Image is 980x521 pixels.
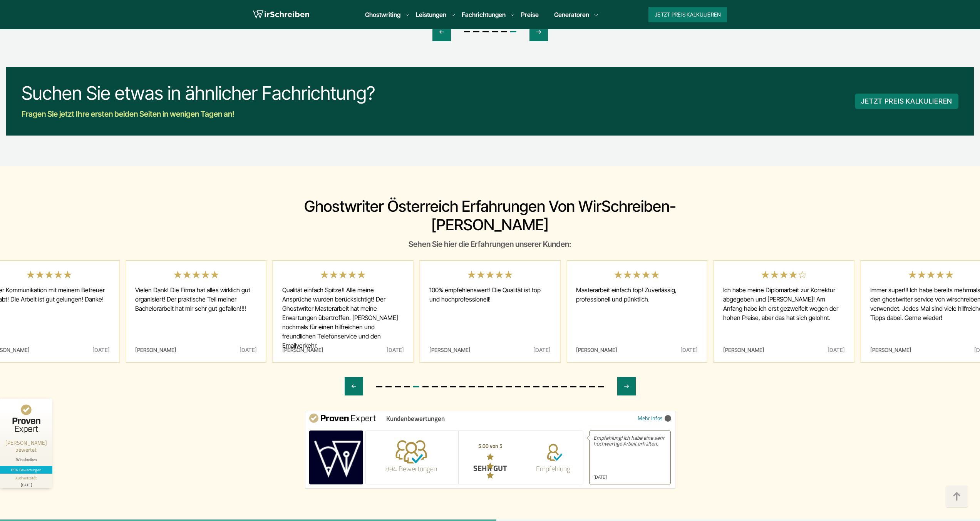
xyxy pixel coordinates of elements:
[404,386,410,387] span: Go to slide 4
[870,347,911,353] span: [PERSON_NAME]
[589,386,595,387] span: Go to slide 24
[482,31,489,32] span: Go to slide 3
[413,386,419,387] span: Go to slide 5
[580,386,586,387] span: Go to slide 23
[432,23,451,41] div: Previous slide
[576,279,698,347] span: Masterarbeit einfach top! Zuverlässig, professionell und pünktlich.
[370,465,452,473] span: 894 Bewertungen
[253,197,727,234] h2: Ghostwriter Österreich Erfahrungen von WirSchreiben-[PERSON_NAME]
[345,377,363,395] div: Previous slide
[240,347,257,353] span: [DATE]
[459,386,466,387] span: Go to slide 10
[282,279,404,347] span: Qualität einfach Spitze!! Alle meine Ansprüche wurden berücksichtigt! Der Ghostwriter Masterarbei...
[282,347,323,353] span: [PERSON_NAME]
[529,23,548,41] div: Next slide
[576,347,617,353] span: [PERSON_NAME]
[714,260,854,363] div: 7 / 25
[422,386,429,387] span: Go to slide 6
[570,386,576,387] span: Go to slide 22
[441,386,447,387] span: Go to slide 8
[464,443,516,449] p: 5.00 von 5
[723,279,845,347] span: Ich habe meine Diplomarbeit zur Korrektur abgegeben und [PERSON_NAME]! Am Anfang habe ich erst ge...
[723,347,764,353] span: [PERSON_NAME]
[429,279,551,347] span: 100% empfehlenswert! Die Qualität ist top und hochprofessionell!
[855,94,958,109] button: JETZT PREIS KALKULIEREN
[416,10,446,19] a: Leistungen
[135,279,257,347] span: Vielen Dank! Die Firma hat alles wirklich gut organisiert! Der praktische Teil meiner Bachelorarb...
[15,475,37,481] div: Authentizität
[680,347,698,353] span: [DATE]
[386,415,445,422] span: Kundenbewertungen
[309,414,376,423] img: ProvenExpert
[464,31,470,32] span: Go to slide 1
[365,10,400,19] a: Ghostwriting
[395,386,401,387] span: Go to slide 3
[450,386,456,387] span: Go to slide 9
[432,386,438,387] span: Go to slide 7
[309,431,363,484] img: Wirschreiben
[464,464,516,472] p: SEHR GUT
[566,260,707,363] div: 6 / 25
[501,31,507,32] span: Go to slide 5
[638,413,671,422] a: Mehr Infos
[92,347,110,353] span: [DATE]
[521,11,539,18] a: Preise
[945,485,968,508] img: button top
[828,347,845,353] span: [DATE]
[533,347,551,353] span: [DATE]
[22,108,375,120] div: Fragen Sie jetzt Ihre ersten beiden Seiten in wenigen Tagen an!
[533,386,539,387] span: Go to slide 18
[598,386,604,387] span: Go to slide 25
[429,347,471,353] span: [PERSON_NAME]
[387,347,404,353] span: [DATE]
[469,386,475,387] span: Go to slide 11
[528,465,579,473] span: Empfehlung
[385,386,392,387] span: Go to slide 2
[135,347,176,353] span: [PERSON_NAME]
[3,481,49,487] div: [DATE]
[552,386,558,387] span: Go to slide 20
[473,31,479,32] span: Go to slide 2
[487,386,493,387] span: Go to slide 13
[376,386,382,387] span: Go to slide 1
[492,31,498,32] span: Go to slide 4
[593,435,667,472] span: Empfehlung! Ich habe eine sehr hochwertige Arbeit erhalten.
[506,386,512,387] span: Go to slide 15
[510,31,516,32] span: Go to slide 6
[462,10,506,19] a: Fachrichtungen
[648,7,727,22] button: Jetzt Preis kalkulieren
[253,238,727,250] div: Sehen Sie hier die Erfahrungen unserer Kunden:
[273,260,414,363] div: 4 / 25
[617,377,636,395] div: Next slide
[126,260,266,363] div: 3 / 25
[524,386,530,387] span: Go to slide 17
[22,82,375,104] div: Suchen Sie etwas in ähnlicher Fachrichtung?
[515,386,521,387] span: Go to slide 16
[543,386,549,387] span: Go to slide 19
[554,10,589,19] a: Generatoren
[478,386,484,387] span: Go to slide 12
[3,457,49,462] div: Wirschreiben
[561,386,567,387] span: Go to slide 21
[253,9,309,20] img: logo wirschreiben
[496,386,503,387] span: Go to slide 14
[420,260,561,363] div: 5 / 25
[593,474,667,479] span: [DATE]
